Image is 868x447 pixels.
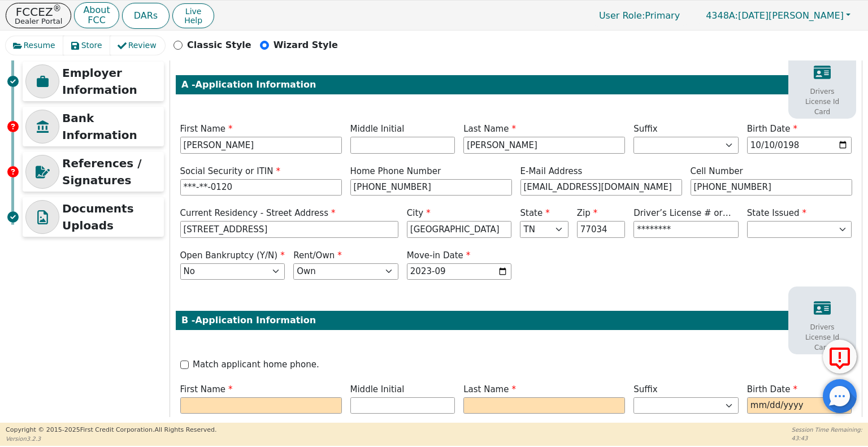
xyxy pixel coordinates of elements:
input: 000-00-0000 [180,179,342,196]
div: Employer Information [23,62,164,101]
span: Birth Date [747,124,797,134]
span: State Issued [747,208,806,218]
span: Social Security or ITIN [180,166,280,176]
span: User Role : [599,10,645,21]
p: References / Signatures [62,155,161,189]
button: DARs [122,3,170,29]
span: Suffix [633,384,657,394]
span: Zip [577,208,597,218]
p: Documents Uploads [62,200,161,234]
p: Drivers License Id Card [797,86,848,117]
span: Store [81,40,102,51]
input: 303-867-5309 x104 [691,179,852,196]
input: YYYY-MM-DD [747,137,852,154]
p: 43:43 [792,434,862,442]
button: AboutFCC [74,2,119,29]
p: Classic Style [187,38,251,52]
span: Last Name [463,124,516,134]
span: Driver’s License # or ID# [633,208,731,231]
p: Employer Information [62,64,161,98]
label: Match applicant home phone. [193,358,319,371]
span: Middle Initial [350,124,405,134]
span: Open Bankruptcy (Y/N) [180,250,285,261]
p: B - Application Information [181,314,850,327]
p: FCCEZ [15,6,62,18]
button: Report Error to FCC [823,340,857,374]
span: Review [128,40,157,51]
button: Review [110,36,165,55]
span: Move-in Date [407,250,470,261]
span: Last Name [463,384,516,394]
span: Current Residency - Street Address [180,208,336,218]
input: YYYY-MM-DD [747,397,852,414]
span: Cell Number [691,166,743,176]
span: Resume [24,40,55,51]
p: Drivers License Id Card [797,322,848,353]
span: Rent/Own [293,250,342,261]
p: Copyright © 2015- 2025 First Credit Corporation. [6,426,216,435]
span: City [407,208,431,218]
span: Home Phone Number [350,166,441,176]
p: FCC [83,16,110,25]
p: Dealer Portal [15,18,62,25]
input: YYYY-MM-DD [407,263,512,280]
p: Bank Information [62,110,161,144]
p: Session Time Remaining: [792,426,862,434]
span: Live [184,7,202,16]
span: [DATE][PERSON_NAME] [706,10,844,21]
input: 303-867-5309 x104 [350,179,512,196]
input: 90210 [577,221,625,238]
span: 4348A: [706,10,738,21]
button: Store [63,36,111,55]
span: All Rights Reserved. [154,426,216,433]
p: About [83,6,110,15]
p: Wizard Style [274,38,338,52]
p: Primary [588,5,691,27]
span: E-Mail Address [520,166,583,176]
sup: ® [53,3,62,14]
span: Help [184,16,202,25]
span: Birth Date [747,384,797,394]
p: Version 3.2.3 [6,435,216,443]
span: First Name [180,124,233,134]
button: LiveHelp [172,3,214,28]
div: Bank Information [23,107,164,146]
div: References / Signatures [23,152,164,192]
a: User Role:Primary [588,5,691,27]
p: A - Application Information [181,78,850,92]
button: 4348A:[DATE][PERSON_NAME] [694,7,862,24]
span: Suffix [633,124,657,134]
span: State [520,208,549,218]
div: Documents Uploads [23,197,164,237]
button: Resume [6,36,64,55]
button: FCCEZ®Dealer Portal [6,3,71,28]
span: Middle Initial [350,384,405,394]
span: First Name [180,384,233,394]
